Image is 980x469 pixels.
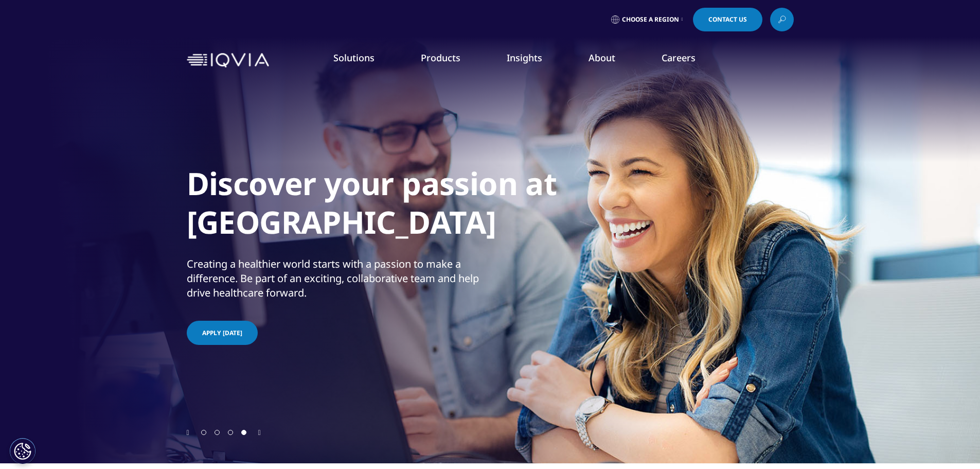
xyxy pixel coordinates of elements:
[693,8,762,31] a: Contact Us
[187,53,269,68] img: IQVIA Healthcare Information Technology and Pharma Clinical Research Company
[708,16,747,23] span: Contact Us
[228,430,233,435] span: Go to slide 3
[507,51,542,64] a: Insights
[589,51,615,64] a: About
[241,430,246,435] span: Go to slide 4
[622,15,679,24] span: Choose a Region
[187,257,488,300] div: Creating a healthier world starts with a passion to make a difference. Be part of an exciting, co...
[10,438,35,464] button: Cookies Settings
[662,51,696,64] a: Careers
[202,328,242,337] span: APPLY [DATE]
[215,430,220,435] span: Go to slide 2
[333,51,375,64] a: Solutions
[187,427,189,437] div: Previous slide
[421,51,460,64] a: Products
[201,430,206,435] span: Go to slide 1
[258,427,261,437] div: Next slide
[187,77,794,427] div: 4 / 4
[187,321,258,345] a: APPLY [DATE]
[273,36,794,84] nav: Primary
[187,164,573,248] h1: Discover your passion at [GEOGRAPHIC_DATA]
